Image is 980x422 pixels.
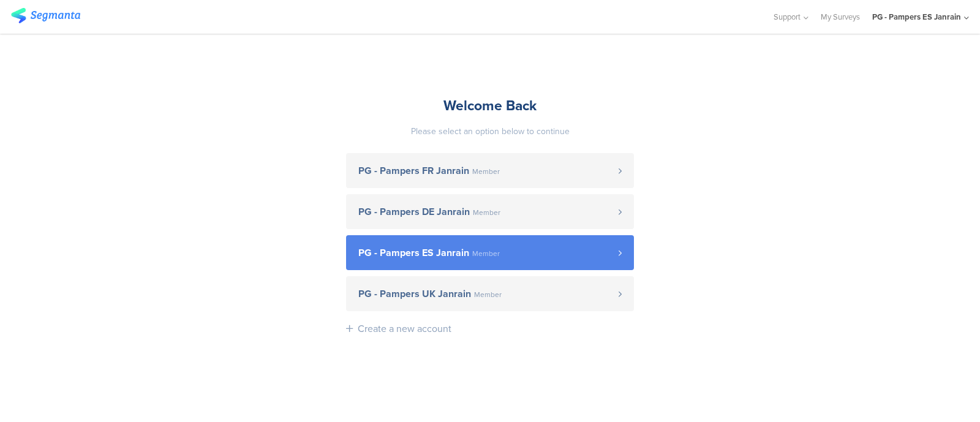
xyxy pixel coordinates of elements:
a: PG - Pampers ES Janrain Member [346,235,634,270]
div: Welcome Back [346,95,634,116]
span: PG - Pampers ES Janrain [358,248,469,258]
img: segmanta logo [11,8,80,23]
span: PG - Pampers UK Janrain [358,289,471,299]
div: Create a new account [358,322,451,336]
span: Support [774,11,801,23]
a: PG - Pampers DE Janrain Member [346,194,634,229]
span: Member [473,209,500,216]
div: PG - Pampers ES Janrain [872,11,961,23]
span: Member [472,168,500,175]
span: PG - Pampers FR Janrain [358,166,469,176]
span: Member [474,291,502,298]
div: Please select an option below to continue [346,125,634,138]
span: PG - Pampers DE Janrain [358,207,470,217]
a: PG - Pampers FR Janrain Member [346,153,634,188]
a: PG - Pampers UK Janrain Member [346,276,634,311]
span: Member [472,250,500,257]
